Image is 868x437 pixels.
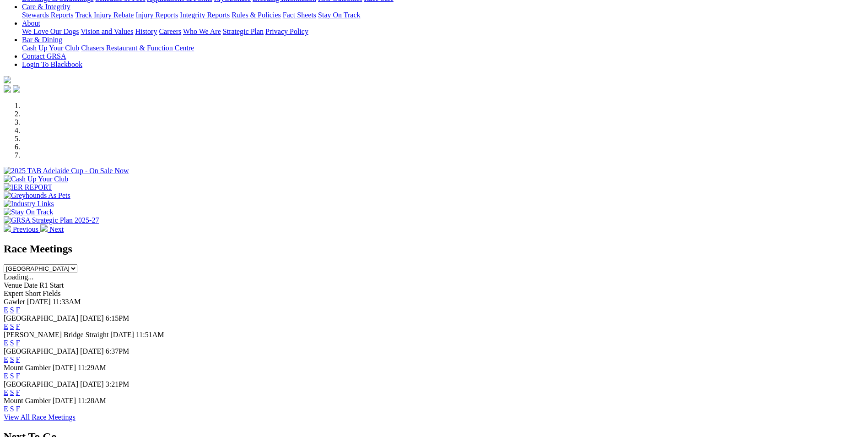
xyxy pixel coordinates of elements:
[4,191,70,200] img: Greyhounds As Pets
[4,200,54,208] img: Industry Links
[265,27,308,35] a: Privacy Policy
[10,388,14,396] a: S
[75,11,134,19] a: Track Injury Rebate
[4,331,108,339] span: [PERSON_NAME] Bridge Straight
[10,405,14,413] a: S
[4,397,51,404] span: Mount Gambier
[13,85,20,93] img: twitter.svg
[4,306,8,314] a: E
[81,44,194,52] a: Chasers Restaurant & Function Centre
[4,355,8,363] a: E
[4,380,78,388] span: [GEOGRAPHIC_DATA]
[10,322,14,330] a: S
[110,331,134,339] span: [DATE]
[10,306,14,314] a: S
[318,11,360,19] a: Stay On Track
[4,314,78,322] span: [GEOGRAPHIC_DATA]
[4,225,40,233] a: Previous
[4,85,11,93] img: facebook.svg
[4,208,53,216] img: Stay On Track
[16,372,20,380] a: F
[16,355,20,363] a: F
[25,290,41,297] span: Short
[40,224,48,232] img: chevron-right-pager-white.svg
[4,413,75,421] a: View All Race Meetings
[16,388,20,396] a: F
[16,339,20,347] a: F
[4,290,23,297] span: Expert
[4,183,52,191] img: IER REPORT
[4,405,8,413] a: E
[135,27,157,35] a: History
[81,27,133,35] a: Vision and Values
[53,298,81,306] span: 11:33AM
[10,339,14,347] a: S
[4,322,8,330] a: E
[40,225,64,233] a: Next
[4,216,99,224] img: GRSA Strategic Plan 2025-27
[4,347,78,355] span: [GEOGRAPHIC_DATA]
[159,27,181,35] a: Careers
[22,3,70,11] a: Care & Integrity
[4,273,33,281] span: Loading...
[22,19,40,27] a: About
[4,167,129,175] img: 2025 TAB Adelaide Cup - On Sale Now
[106,314,129,322] span: 6:15PM
[13,225,38,233] span: Previous
[4,243,864,255] h2: Race Meetings
[4,298,25,306] span: Gawler
[135,11,178,19] a: Injury Reports
[16,405,20,413] a: F
[106,347,129,355] span: 6:37PM
[53,397,76,404] span: [DATE]
[22,44,79,52] a: Cash Up Your Club
[183,27,221,35] a: Who We Are
[49,225,64,233] span: Next
[80,347,104,355] span: [DATE]
[53,364,76,371] span: [DATE]
[39,281,64,289] span: R1 Start
[4,339,8,347] a: E
[22,44,864,52] div: Bar & Dining
[136,331,164,339] span: 11:51AM
[4,175,68,183] img: Cash Up Your Club
[4,372,8,380] a: E
[232,11,281,19] a: Rules & Policies
[80,314,104,322] span: [DATE]
[16,322,20,330] a: F
[223,27,264,35] a: Strategic Plan
[22,11,864,19] div: Care & Integrity
[4,388,8,396] a: E
[180,11,230,19] a: Integrity Reports
[22,27,79,35] a: We Love Our Dogs
[10,355,14,363] a: S
[24,281,38,289] span: Date
[22,11,73,19] a: Stewards Reports
[22,36,62,44] a: Bar & Dining
[22,27,864,36] div: About
[78,397,106,404] span: 11:28AM
[22,52,66,60] a: Contact GRSA
[4,281,22,289] span: Venue
[283,11,316,19] a: Fact Sheets
[43,290,60,297] span: Fields
[16,306,20,314] a: F
[10,372,14,380] a: S
[4,224,11,232] img: chevron-left-pager-white.svg
[78,364,106,371] span: 11:29AM
[80,380,104,388] span: [DATE]
[27,298,51,306] span: [DATE]
[4,364,51,371] span: Mount Gambier
[22,60,82,68] a: Login To Blackbook
[4,76,11,83] img: logo-grsa-white.png
[106,380,129,388] span: 3:21PM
